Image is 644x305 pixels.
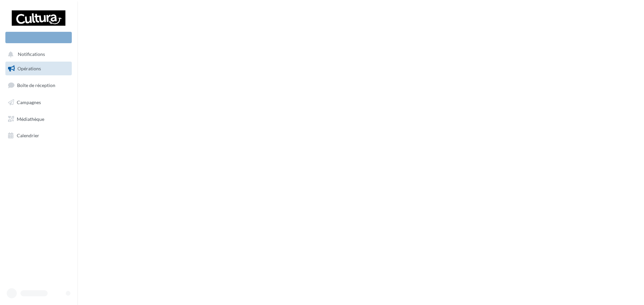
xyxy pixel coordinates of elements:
span: Campagnes [17,99,41,105]
a: Calendrier [4,129,73,143]
a: Médiathèque [4,112,73,126]
span: Opérations [17,66,41,71]
a: Boîte de réception [4,78,73,92]
a: Campagnes [4,95,73,109]
div: Nouvelle campagne [5,32,72,43]
span: Médiathèque [17,116,44,122]
a: Opérations [4,62,73,76]
span: Boîte de réception [17,82,55,88]
span: Notifications [18,52,45,57]
span: Calendrier [17,133,39,138]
